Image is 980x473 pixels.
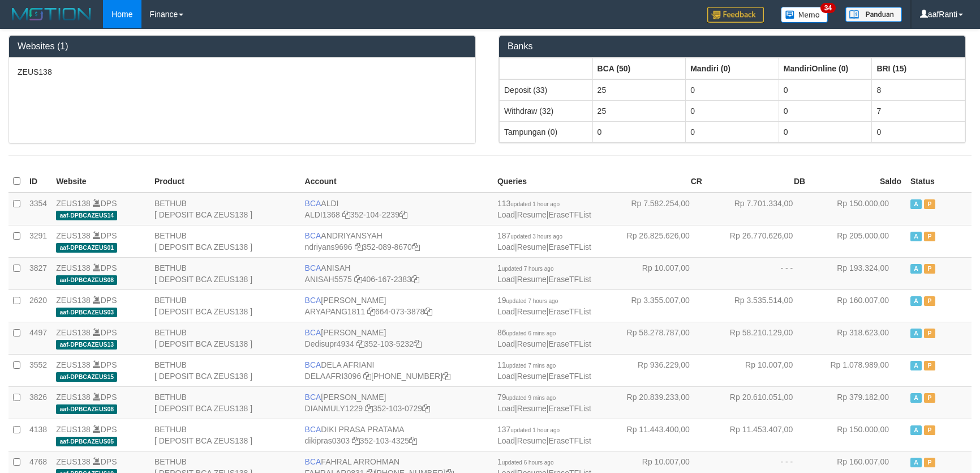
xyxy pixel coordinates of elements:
td: BETHUB [ DEPOSIT BCA ZEUS138 ] [150,193,300,225]
span: 11 [497,360,556,369]
a: ZEUS138 [56,231,91,240]
span: aaf-DPBCAZEUS13 [56,340,117,350]
img: panduan.png [845,7,902,22]
th: Queries [493,171,604,193]
span: updated 1 hour ago [510,201,560,207]
span: aaf-DPBCAZEUS03 [56,308,117,317]
td: BETHUB [ DEPOSIT BCA ZEUS138 ] [150,289,300,322]
th: Product [150,171,300,193]
span: updated 6 mins ago [506,330,556,336]
span: 1 [497,263,554,272]
a: Copy ndriyans9696 to clipboard [355,242,363,252]
td: Rp 205.000,00 [810,225,906,257]
td: 25 [592,79,686,101]
span: BCA [305,360,321,369]
span: Active [910,296,922,306]
span: Paused [924,425,935,435]
span: BCA [305,231,321,240]
a: Load [497,339,515,348]
span: | | [497,231,591,252]
td: - - - [707,257,810,289]
span: Active [910,393,922,403]
span: Paused [924,199,935,209]
td: [PERSON_NAME] 352-103-5232 [300,322,493,354]
a: EraseTFList [548,210,591,219]
td: 3827 [25,257,51,289]
a: Load [497,307,515,316]
th: Group: activate to sort column ascending [592,58,686,79]
span: Active [910,425,922,435]
a: Copy ANISAH5575 to clipboard [354,275,362,284]
td: BETHUB [ DEPOSIT BCA ZEUS138 ] [150,354,300,386]
a: EraseTFList [548,275,591,284]
td: Rp 150.000,00 [810,419,906,451]
td: BETHUB [ DEPOSIT BCA ZEUS138 ] [150,322,300,354]
td: DPS [51,193,150,225]
span: updated 1 hour ago [510,427,560,433]
span: | | [497,263,591,284]
span: | | [497,296,591,316]
a: Copy DELAAFRI3096 to clipboard [363,372,371,381]
a: dikipras0303 [305,436,350,445]
a: EraseTFList [548,242,591,252]
a: ALDI1368 [305,210,340,219]
span: updated 7 hours ago [502,266,554,272]
td: 0 [779,121,872,142]
a: Resume [517,404,547,413]
td: Rp 1.078.989,00 [810,354,906,386]
a: Copy 4061672383 to clipboard [411,275,419,284]
td: DPS [51,289,150,322]
th: ID [25,171,51,193]
th: DB [707,171,810,193]
span: Active [910,329,922,338]
th: Saldo [810,171,906,193]
h3: Banks [508,41,957,52]
span: Active [910,361,922,370]
th: CR [604,171,707,193]
a: Copy 3520898670 to clipboard [412,242,420,252]
span: 113 [497,199,560,208]
span: 137 [497,425,560,434]
td: 2620 [25,289,51,322]
a: ndriyans9696 [305,242,353,252]
a: Copy ARYAPANG1811 to clipboard [367,307,375,316]
a: ZEUS138 [56,199,91,208]
a: Load [497,372,515,381]
span: Paused [924,264,935,274]
td: 7 [872,100,965,121]
span: BCA [305,199,321,208]
td: 0 [592,121,686,142]
td: Rp 20.839.233,00 [604,386,707,419]
td: Rp 58.278.787,00 [604,322,707,354]
a: ZEUS138 [56,360,91,369]
span: Paused [924,458,935,467]
td: [PERSON_NAME] 352-103-0729 [300,386,493,419]
span: aaf-DPBCAZEUS08 [56,275,117,285]
td: Withdraw (32) [500,100,593,121]
span: Paused [924,329,935,338]
span: 19 [497,296,558,305]
td: Rp 3.535.514,00 [707,289,810,322]
span: | | [497,328,591,348]
a: DELAAFRI3096 [305,372,362,381]
span: Active [910,199,922,209]
a: ANISAH5575 [305,275,352,284]
span: | | [497,360,591,381]
a: Dedisupr4934 [305,339,354,348]
a: ZEUS138 [56,457,91,466]
a: ZEUS138 [56,393,91,402]
a: Copy 6640733878 to clipboard [424,307,432,316]
td: Rp 3.355.007,00 [604,289,707,322]
td: 0 [686,100,779,121]
td: BETHUB [ DEPOSIT BCA ZEUS138 ] [150,257,300,289]
td: BETHUB [ DEPOSIT BCA ZEUS138 ] [150,419,300,451]
span: 34 [820,3,836,13]
a: ZEUS138 [56,425,91,434]
span: updated 9 mins ago [506,395,556,401]
span: | | [497,199,591,219]
td: 0 [872,121,965,142]
a: EraseTFList [548,404,591,413]
a: EraseTFList [548,436,591,445]
span: 187 [497,231,562,240]
a: Copy DIANMULY1229 to clipboard [365,404,373,413]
